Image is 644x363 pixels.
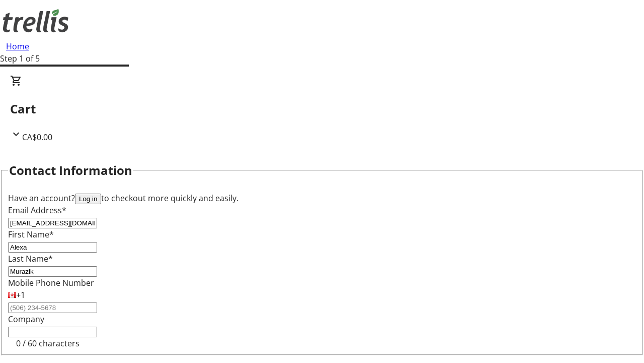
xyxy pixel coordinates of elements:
button: Log in [75,194,101,204]
input: (506) 234-5678 [8,302,97,313]
h2: Cart [10,100,634,118]
label: Last Name* [8,253,53,264]
tr-character-limit: 0 / 60 characters [16,338,79,349]
span: CA$0.00 [22,132,52,143]
h2: Contact Information [9,161,132,179]
label: First Name* [8,229,54,240]
label: Company [8,314,44,325]
div: Have an account? to checkout more quickly and easily. [8,192,636,204]
label: Mobile Phone Number [8,277,94,288]
div: CartCA$0.00 [10,75,634,143]
label: Email Address* [8,205,66,216]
